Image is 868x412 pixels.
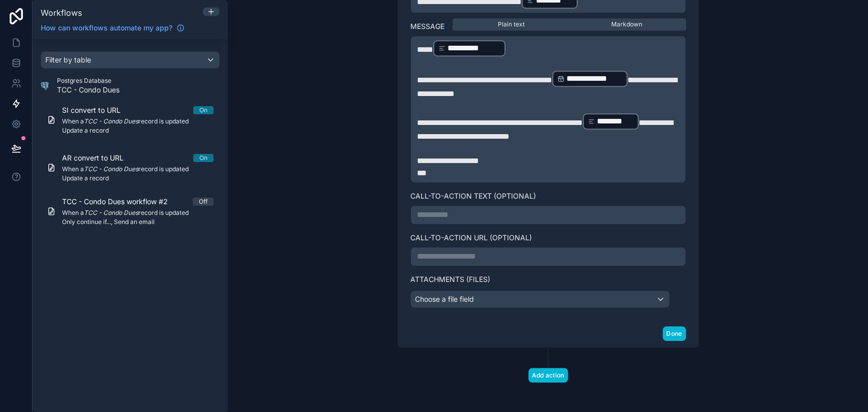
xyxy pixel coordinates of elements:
label: Message [410,21,444,31]
a: How can workflows automate my app? [37,23,189,33]
span: How can workflows automate my app? [41,23,172,33]
button: Add action [528,368,568,383]
span: Plain text [498,20,525,28]
label: Call-to-Action Text (optional) [410,191,686,201]
label: Attachments (Files) [410,274,686,284]
button: Choose a file field [410,291,670,308]
span: Workflows [41,8,82,18]
label: Call-to-Action URL (optional) [410,233,686,243]
button: Done [663,326,685,341]
span: Markdown [611,20,642,28]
